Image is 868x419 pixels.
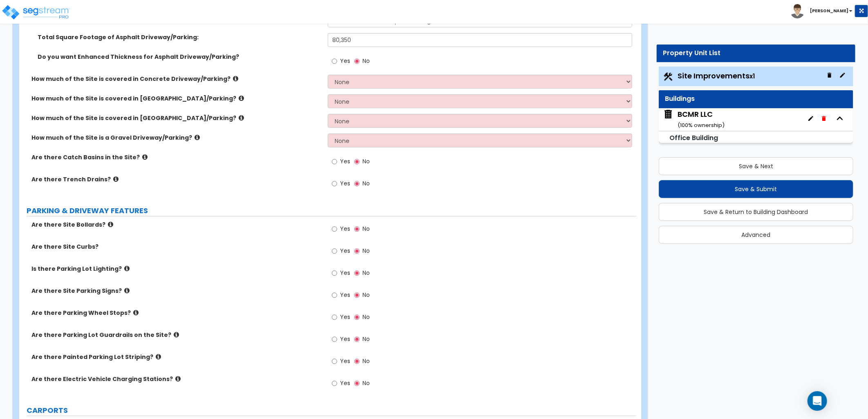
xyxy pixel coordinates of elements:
span: Yes [340,179,350,187]
b: [PERSON_NAME] [810,8,848,14]
i: click for more info! [156,354,161,360]
input: No [354,291,360,300]
span: No [362,357,370,365]
input: No [354,357,360,366]
span: No [362,335,370,343]
button: Save & Submit [659,180,853,198]
input: No [354,157,360,166]
span: No [362,291,370,299]
span: No [362,179,370,187]
label: How much of the Site is covered in Concrete Driveway/Parking? [31,75,322,83]
label: PARKING & DRIVEWAY FEATURES [27,205,636,216]
small: ( 100 % ownership) [678,121,725,129]
label: Are there Site Parking Signs? [31,287,322,295]
label: Are there Site Curbs? [31,243,322,251]
span: Yes [340,379,350,387]
i: click for more info! [124,265,130,272]
div: Property Unit List [663,49,849,58]
input: No [354,313,360,322]
span: No [362,57,370,65]
label: Are there Parking Wheel Stops? [31,309,322,317]
i: click for more info! [239,95,244,101]
i: click for more info! [108,221,113,227]
label: How much of the Site is covered in [GEOGRAPHIC_DATA]/Parking? [31,94,322,103]
input: No [354,225,360,234]
input: Yes [332,179,337,188]
input: No [354,57,360,66]
i: click for more info! [133,310,139,316]
i: click for more info! [142,154,148,160]
span: No [362,225,370,233]
label: Do you want Enhanced Thickness for Asphalt Driveway/Parking? [38,53,322,61]
img: avatar.png [790,4,805,18]
small: Office Building [669,133,718,143]
img: building.svg [663,109,673,120]
input: Yes [332,157,337,166]
input: Yes [332,379,337,388]
button: Save & Return to Building Dashboard [659,203,853,221]
span: BCMR LLC [663,109,725,130]
i: click for more info! [174,332,179,338]
span: Yes [340,335,350,343]
input: Yes [332,247,337,256]
input: No [354,335,360,344]
span: Yes [340,225,350,233]
input: Yes [332,335,337,344]
label: Are there Painted Parking Lot Striping? [31,353,322,361]
div: BCMR LLC [678,109,725,130]
i: click for more info! [239,115,244,121]
label: Are there Parking Lot Guardrails on the Site? [31,331,322,339]
span: No [362,379,370,387]
label: Are there Catch Basins in the Site? [31,153,322,161]
input: No [354,269,360,278]
input: Yes [332,291,337,300]
label: Is there Parking Lot Lighting? [31,265,322,273]
input: No [354,247,360,256]
small: x1 [749,72,755,80]
span: No [362,313,370,321]
i: click for more info! [175,376,181,382]
button: Save & Next [659,157,853,175]
span: Yes [340,269,350,277]
span: Yes [340,57,350,65]
span: No [362,247,370,255]
label: How much of the Site is covered in [GEOGRAPHIC_DATA]/Parking? [31,114,322,122]
label: CARPORTS [27,405,636,416]
span: Site Improvements [678,71,755,81]
span: No [362,157,370,165]
label: Are there Site Bollards? [31,221,322,229]
img: Construction.png [663,71,673,82]
span: Yes [340,291,350,299]
span: Yes [340,157,350,165]
i: click for more info! [195,134,200,140]
input: No [354,379,360,388]
label: Are there Trench Drains? [31,175,322,183]
button: Advanced [659,226,853,244]
input: Yes [332,269,337,278]
div: Open Intercom Messenger [808,391,827,411]
i: click for more info! [233,76,238,82]
span: Yes [340,357,350,365]
input: No [354,179,360,188]
label: How much of the Site is a Gravel Driveway/Parking? [31,134,322,142]
label: Total Square Footage of Asphalt Driveway/Parking: [38,33,322,41]
input: Yes [332,57,337,66]
i: click for more info! [124,288,130,294]
i: click for more info! [113,176,119,182]
input: Yes [332,357,337,366]
div: Buildings [665,94,847,104]
span: No [362,269,370,277]
input: Yes [332,313,337,322]
input: Yes [332,225,337,234]
label: Are there Electric Vehicle Charging Stations? [31,375,322,383]
span: Yes [340,247,350,255]
span: Yes [340,313,350,321]
img: logo_pro_r.png [1,4,71,20]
